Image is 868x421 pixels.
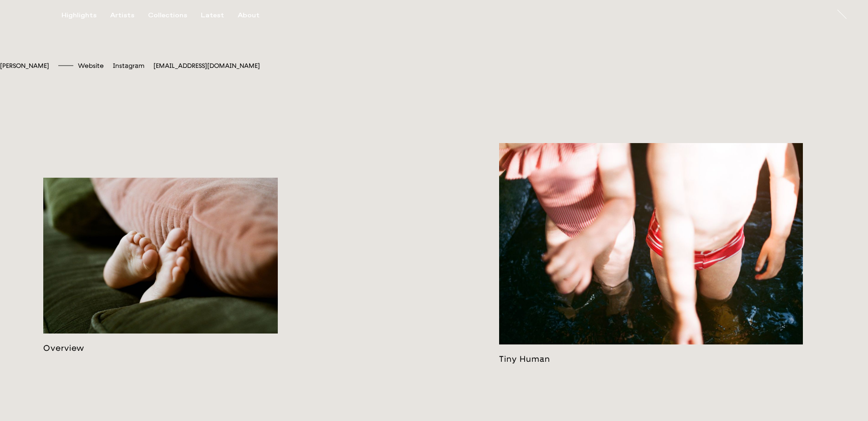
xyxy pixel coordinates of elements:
span: Instagram [113,62,144,70]
button: Latest [201,11,238,20]
span: [EMAIL_ADDRESS][DOMAIN_NAME] [153,62,260,70]
button: Artists [110,11,148,20]
div: Highlights [61,11,97,20]
a: Instagramsophieharristaylor [113,62,144,70]
a: Enquire[EMAIL_ADDRESS][DOMAIN_NAME] [153,62,260,70]
div: About [238,11,260,20]
button: Highlights [61,11,110,20]
div: Artists [110,11,134,20]
div: Collections [148,11,187,20]
a: Website[DOMAIN_NAME] [78,62,104,70]
div: Latest [201,11,224,20]
button: About [238,11,273,20]
span: Website [78,62,104,70]
button: Collections [148,11,201,20]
